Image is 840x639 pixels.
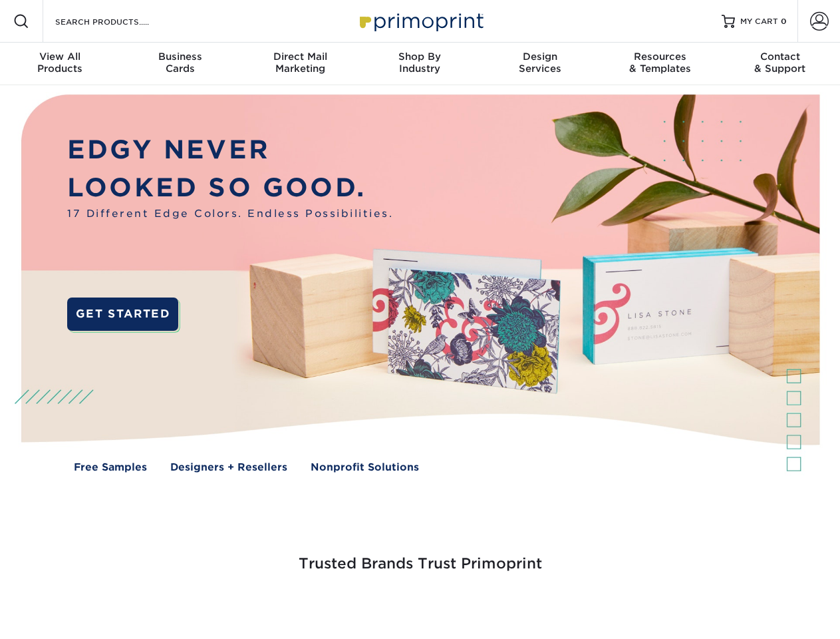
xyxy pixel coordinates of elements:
a: Shop ByIndustry [360,43,480,85]
div: Marketing [240,51,360,75]
input: SEARCH PRODUCTS..... [54,13,184,29]
a: BusinessCards [120,43,239,85]
img: Freeform [200,607,200,608]
span: 17 Different Edge Colors. Endless Possibilities. [67,206,393,222]
img: Primoprint [354,7,487,35]
div: Industry [360,51,480,75]
a: Designers + Resellers [170,460,287,475]
span: 0 [781,17,787,26]
div: Services [480,51,600,75]
p: EDGY NEVER [67,131,393,169]
p: LOOKED SO GOOD. [67,169,393,207]
img: Mini [466,607,466,608]
a: Nonprofit Solutions [311,460,419,475]
span: Business [120,51,239,63]
span: MY CART [740,16,778,27]
div: & Support [720,51,840,75]
span: Design [480,51,600,63]
div: & Templates [600,51,720,75]
a: DesignServices [480,43,600,85]
a: GET STARTED [67,298,178,331]
img: Smoothie King [96,607,97,608]
a: Contact& Support [720,43,840,85]
a: Free Samples [74,460,147,475]
a: Direct MailMarketing [240,43,360,85]
h3: Trusted Brands Trust Primoprint [31,523,809,588]
span: Shop By [360,51,480,63]
img: Google [339,607,340,608]
span: Contact [720,51,840,63]
img: Amazon [592,607,593,608]
span: Direct Mail [240,51,360,63]
div: Cards [120,51,239,75]
span: Resources [600,51,720,63]
a: Resources& Templates [600,43,720,85]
